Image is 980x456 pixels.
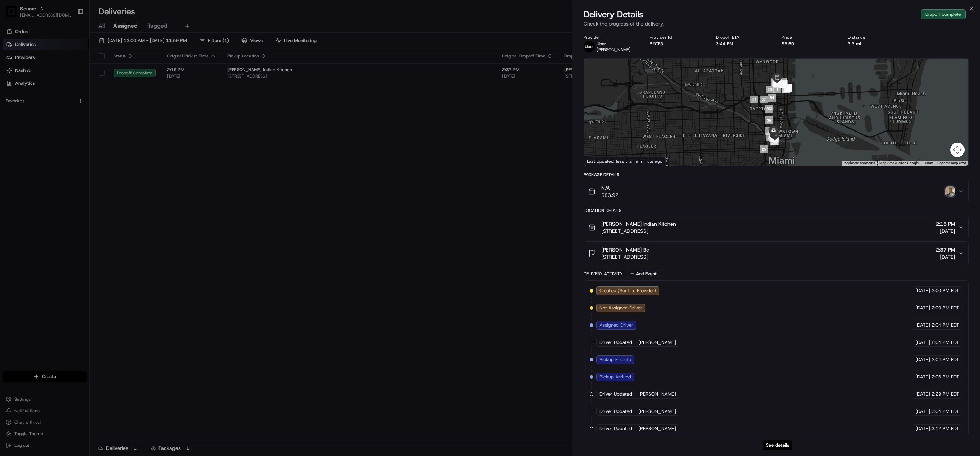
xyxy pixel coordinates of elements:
div: 3.3 mi [848,41,902,47]
span: [STREET_ADDRESS] [601,253,649,261]
span: Driver Updated [599,425,632,432]
div: Last Updated: less than a minute ago [584,157,666,166]
span: N/A [601,184,618,192]
div: Price [782,34,836,40]
div: 27 [760,96,768,103]
span: Map data ©2025 Google [879,161,919,165]
span: 2:00 PM EDT [931,287,959,294]
a: Report a map error [937,161,966,165]
span: [DATE] [915,322,930,328]
div: Location Details [584,208,969,213]
span: [DATE] [915,287,930,294]
span: [DATE] [915,408,930,415]
div: 24 [750,96,758,103]
span: Driver Updated [599,339,632,346]
button: [PERSON_NAME] Be[STREET_ADDRESS]2:37 PM[DATE] [584,242,968,265]
span: [STREET_ADDRESS] [601,227,676,235]
span: Driver Updated [599,391,632,397]
a: Terms (opens in new tab) [923,161,933,165]
span: 2:04 PM EDT [931,339,959,346]
span: 2:04 PM EDT [931,322,959,328]
span: Not Assigned Driver [599,305,642,311]
button: [PERSON_NAME] Indian Kitchen[STREET_ADDRESS]2:15 PM[DATE] [584,216,968,239]
div: Delivery Activity [584,271,623,277]
button: B2CE5 [650,41,663,47]
div: 35 [765,105,773,113]
img: uber-new-logo.jpeg [584,41,595,52]
div: Provider Id [650,34,704,40]
p: Check the progress of the delivery. [584,20,969,27]
div: 25 [760,145,768,153]
span: [DATE] [915,356,930,363]
span: Pickup Arrived [599,374,631,380]
div: 19 [782,86,790,93]
span: [DATE] [915,374,930,380]
div: Distance [848,34,902,40]
span: [PERSON_NAME] [638,339,676,346]
span: 2:00 PM EDT [931,305,959,311]
span: [PERSON_NAME] [638,391,676,397]
span: [DATE] [915,339,930,346]
span: 3:04 PM EDT [931,408,959,415]
button: Map camera controls [950,143,965,157]
div: 37 [765,127,773,135]
div: Package Details [584,172,969,178]
span: Driver Updated [599,408,632,415]
span: $83.92 [601,192,618,199]
span: [PERSON_NAME] Be [601,246,649,253]
span: 2:37 PM [936,246,955,253]
button: See details [763,440,792,450]
span: Delivery Details [584,9,643,20]
span: [PERSON_NAME] [638,408,676,415]
img: Google [586,156,609,166]
span: [DATE] [915,391,930,397]
span: Assigned Driver [599,322,633,328]
span: 2:04 PM EDT [931,356,959,363]
span: Uber [597,41,606,47]
div: 33 [771,78,779,86]
span: 2:29 PM EDT [931,391,959,397]
span: 3:12 PM EDT [931,425,959,432]
div: $5.60 [782,41,836,47]
button: N/A$83.92photo_proof_of_delivery image [584,180,968,203]
div: 34 [768,94,776,102]
div: 28 [766,86,774,93]
button: Add Event [627,270,659,278]
span: 2:15 PM [936,220,955,227]
div: 3:44 PM [716,41,770,47]
span: [PERSON_NAME] [638,425,676,432]
div: 20 [780,80,788,88]
span: [PERSON_NAME] Indian Kitchen [601,220,676,227]
span: [PERSON_NAME] [597,47,631,52]
a: Open this area in Google Maps (opens a new window) [586,156,609,166]
div: 36 [765,116,773,124]
button: Keyboard shortcuts [844,161,875,166]
div: Dropoff ETA [716,34,770,40]
div: 1 [773,85,781,93]
div: Provider [584,34,638,40]
span: [DATE] [915,305,930,311]
span: [DATE] [936,227,955,235]
div: 5 [779,78,787,86]
span: [DATE] [915,425,930,432]
span: Created (Sent To Provider) [599,287,656,294]
img: photo_proof_of_delivery image [945,186,955,197]
span: [DATE] [936,253,955,261]
span: Pickup Enroute [599,356,631,363]
span: 2:06 PM EDT [931,374,959,380]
